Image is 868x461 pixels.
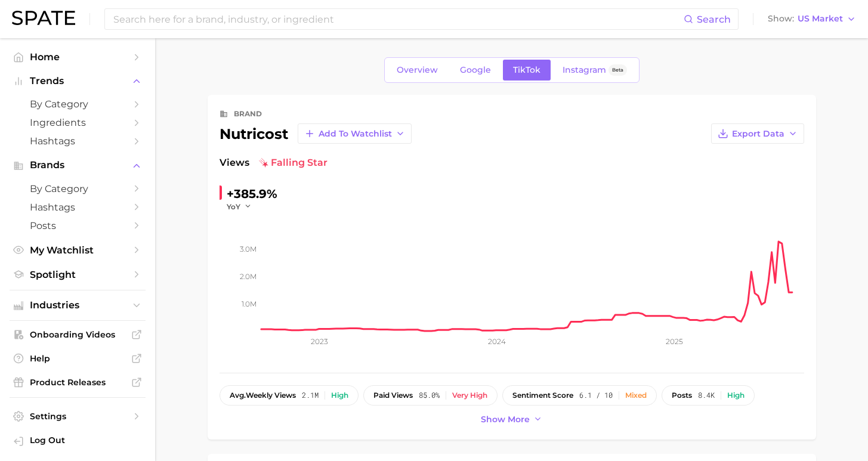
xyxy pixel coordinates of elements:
[697,14,731,25] span: Search
[10,241,146,259] a: My Watchlist
[502,385,657,406] button: sentiment score6.1 / 10Mixed
[240,272,257,281] tspan: 2.0m
[230,391,296,400] span: weekly views
[30,220,125,231] span: Posts
[765,11,859,27] button: ShowUS Market
[662,385,755,406] button: posts8.4kHigh
[220,123,412,144] div: nutricost
[387,60,448,81] a: Overview
[666,337,683,346] tspan: 2025
[10,265,146,284] a: Spotlight
[30,202,125,213] span: Hashtags
[373,391,413,400] span: paid views
[450,60,501,81] a: Google
[240,245,257,253] tspan: 3.0m
[30,117,125,128] span: Ingredients
[10,431,146,451] a: Log out. Currently logged in with e-mail alyssa@spate.nyc.
[512,391,573,400] span: sentiment score
[112,9,684,29] input: Search here for a brand, industry, or ingredient
[259,156,328,170] span: falling star
[30,377,125,388] span: Product Releases
[220,385,359,406] button: avg.weekly views2.1mHigh
[310,337,328,346] tspan: 2023
[10,48,146,66] a: Home
[30,51,125,63] span: Home
[625,391,647,400] div: Mixed
[220,156,249,170] span: Views
[30,98,125,110] span: by Category
[10,72,146,90] button: Trends
[10,95,146,113] a: by Category
[698,391,715,400] span: 8.4k
[672,391,692,400] span: posts
[552,60,637,81] a: InstagramBeta
[319,129,392,139] span: Add to Watchlist
[30,183,125,194] span: by Category
[234,107,262,121] div: brand
[10,198,146,216] a: Hashtags
[10,296,146,314] button: Industries
[579,391,613,400] span: 6.1 / 10
[227,184,277,203] div: +385.9%
[397,65,438,75] span: Overview
[30,160,125,171] span: Brands
[30,245,125,256] span: My Watchlist
[727,391,745,400] div: High
[30,329,125,340] span: Onboarding Videos
[481,414,530,425] span: Show more
[798,16,843,22] span: US Market
[302,391,319,400] span: 2.1m
[563,65,606,75] span: Instagram
[612,65,623,75] span: Beta
[452,391,487,400] div: Very high
[30,135,125,147] span: Hashtags
[768,16,794,22] span: Show
[363,385,498,406] button: paid views85.0%Very high
[30,300,125,311] span: Industries
[10,407,146,425] a: Settings
[460,65,491,75] span: Google
[30,269,125,280] span: Spotlight
[478,412,546,428] button: Show more
[30,76,125,86] span: Trends
[10,180,146,198] a: by Category
[711,123,804,144] button: Export Data
[30,411,125,422] span: Settings
[10,113,146,132] a: Ingredients
[10,349,146,367] a: Help
[10,216,146,235] a: Posts
[10,326,146,344] a: Onboarding Videos
[732,129,784,139] span: Export Data
[259,158,268,168] img: falling star
[487,337,505,346] tspan: 2024
[419,391,440,400] span: 85.0%
[331,391,348,400] div: High
[12,11,75,25] img: SPATE
[227,202,240,212] span: YoY
[503,60,551,81] a: TikTok
[10,132,146,150] a: Hashtags
[10,373,146,391] a: Product Releases
[513,65,540,75] span: TikTok
[10,156,146,174] button: Brands
[298,123,412,144] button: Add to Watchlist
[230,391,246,400] abbr: average
[30,435,136,445] span: Log Out
[30,353,125,364] span: Help
[242,299,257,308] tspan: 1.0m
[227,202,252,212] button: YoY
